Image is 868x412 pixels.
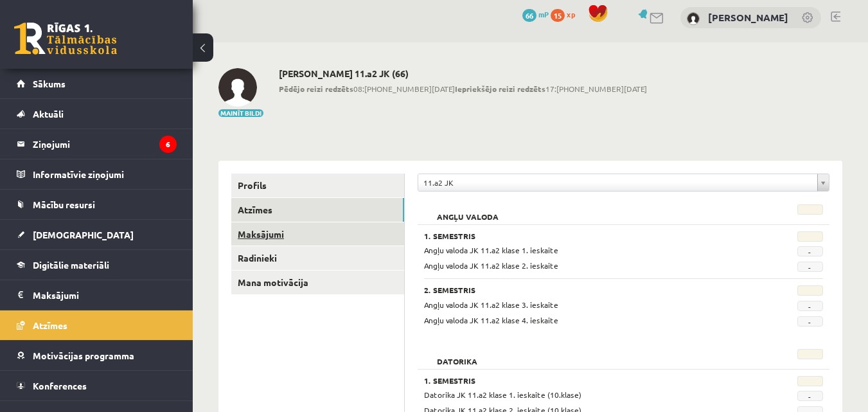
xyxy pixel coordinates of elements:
[33,280,177,310] legend: Maksājumi
[231,222,404,246] a: Maksājumi
[279,68,647,79] h2: [PERSON_NAME] 11.a2 JK (66)
[17,190,177,219] a: Mācību resursi
[424,349,490,362] h2: Datorika
[797,316,823,327] span: -
[33,129,177,159] legend: Ziņojumi
[231,198,404,222] a: Atzīmes
[522,9,536,22] span: 66
[17,159,177,189] a: Informatīvie ziņojumi
[33,199,95,210] span: Mācību resursi
[708,11,788,24] a: [PERSON_NAME]
[218,68,257,107] img: Hestere Rozenberga
[279,84,353,94] b: Pēdējo reizi redzēts
[797,246,823,256] span: -
[424,231,753,240] h3: 1. Semestris
[33,380,87,391] span: Konferences
[424,285,753,294] h3: 2. Semestris
[424,245,558,255] span: Angļu valoda JK 11.a2 klase 1. ieskaite
[231,246,404,270] a: Radinieki
[424,300,558,310] span: Angļu valoda JK 11.a2 klase 3. ieskaite
[33,229,134,240] span: [DEMOGRAPHIC_DATA]
[797,391,823,401] span: -
[33,350,134,361] span: Motivācijas programma
[17,69,177,98] a: Sākums
[687,12,700,25] img: Hestere Rozenberga
[551,9,565,22] span: 15
[14,22,117,55] a: Rīgas 1. Tālmācības vidusskola
[159,136,177,153] i: 6
[17,310,177,340] a: Atzīmes
[567,9,575,19] span: xp
[17,129,177,159] a: Ziņojumi6
[424,315,558,325] span: Angļu valoda JK 11.a2 klase 4. ieskaite
[424,204,511,217] h2: Angļu valoda
[418,174,829,191] a: 11.a2 JK
[797,301,823,311] span: -
[33,259,109,271] span: Digitālie materiāli
[231,174,404,197] a: Profils
[424,376,753,385] h3: 1. Semestris
[538,9,549,19] span: mP
[17,99,177,129] a: Aktuāli
[33,108,64,120] span: Aktuāli
[17,280,177,310] a: Maksājumi
[424,390,581,400] span: Datorika JK 11.a2 klase 1. ieskaite (10.klase)
[522,9,549,19] a: 66 mP
[33,78,66,89] span: Sākums
[17,220,177,249] a: [DEMOGRAPHIC_DATA]
[218,109,263,117] button: Mainīt bildi
[17,341,177,370] a: Motivācijas programma
[33,319,67,331] span: Atzīmes
[33,159,177,189] legend: Informatīvie ziņojumi
[424,260,558,271] span: Angļu valoda JK 11.a2 klase 2. ieskaite
[279,83,647,94] span: 08:[PHONE_NUMBER][DATE] 17:[PHONE_NUMBER][DATE]
[551,9,581,19] a: 15 xp
[455,84,545,94] b: Iepriekšējo reizi redzēts
[797,262,823,272] span: -
[17,371,177,400] a: Konferences
[17,250,177,280] a: Digitālie materiāli
[231,271,404,294] a: Mana motivācija
[423,174,812,191] span: 11.a2 JK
